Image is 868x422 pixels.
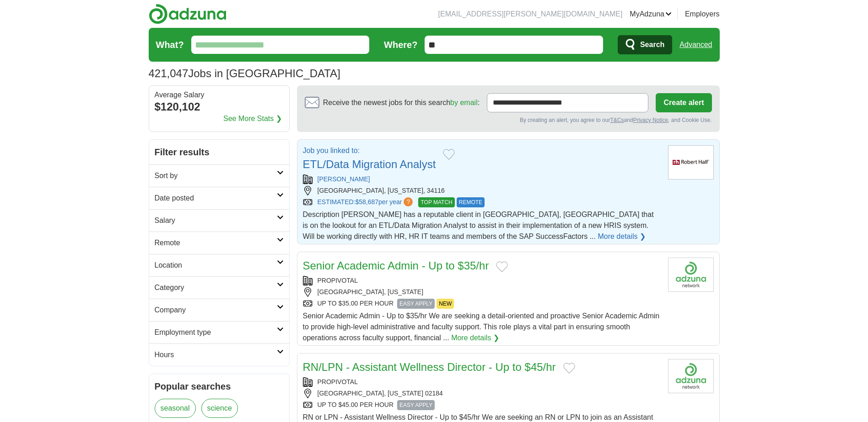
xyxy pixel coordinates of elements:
[496,261,508,272] button: Add to favorite jobs
[155,282,277,293] h2: Category
[437,299,454,309] span: NEW
[201,399,238,418] a: science
[668,258,714,292] img: Company logo
[155,260,277,271] h2: Location
[630,9,672,20] a: MyAdzuna
[155,215,277,226] h2: Salary
[149,164,289,187] a: Sort by
[323,97,480,108] span: Receive the newest jobs for this search :
[355,198,378,206] span: $58,687
[303,377,661,387] div: PROPIVOTAL
[563,363,575,374] button: Add to favorite jobs
[149,209,289,232] a: Salary
[149,232,289,254] a: Remote
[155,399,196,418] a: seasonal
[303,361,556,373] a: RN/LPN - Assistant Wellness Director - Up to $45/hr
[451,332,499,343] a: More details ❯
[155,170,277,181] h2: Sort by
[223,113,282,124] a: See More Stats ❯
[149,65,189,82] span: 421,047
[149,321,289,343] a: Employment type
[149,140,289,164] h2: Filter results
[384,38,417,52] label: Where?
[438,9,623,20] li: [EMAIL_ADDRESS][PERSON_NAME][DOMAIN_NAME]
[303,276,661,285] div: PROPIVOTAL
[303,389,661,398] div: [GEOGRAPHIC_DATA], [US_STATE] 02184
[668,359,714,393] img: Company logo
[303,259,489,272] a: Senior Academic Admin - Up to $35/hr
[303,312,660,342] span: Senior Academic Admin - Up to $35/hr We are seeking a detail-oriented and proactive Senior Academ...
[155,91,284,99] div: Average Salary
[318,175,370,183] a: [PERSON_NAME]
[397,299,435,309] span: EASY APPLY
[656,93,712,112] button: Create alert
[443,149,455,160] button: Add to favorite jobs
[155,380,284,393] h2: Popular searches
[155,237,277,248] h2: Remote
[303,211,654,240] span: Description [PERSON_NAME] has a reputable client in [GEOGRAPHIC_DATA], [GEOGRAPHIC_DATA] that is ...
[598,231,646,242] a: More details ❯
[303,145,436,156] p: Job you linked to:
[155,193,277,204] h2: Date posted
[303,299,661,309] div: UP TO $35.00 PER HOUR
[633,117,668,123] a: Privacy Notice
[149,254,289,276] a: Location
[155,99,284,115] div: $120,102
[457,197,485,207] span: REMOTE
[685,9,720,20] a: Employers
[679,36,712,54] a: Advanced
[640,36,664,54] span: Search
[149,276,289,299] a: Category
[418,197,454,207] span: TOP MATCH
[155,349,277,360] h2: Hours
[149,187,289,209] a: Date posted
[156,38,184,52] label: What?
[610,117,624,123] a: T&Cs
[149,4,226,24] img: Adzuna logo
[618,35,672,54] button: Search
[318,197,415,207] a: ESTIMATED:$58,687per year?
[450,99,478,106] a: by email
[404,197,413,206] span: ?
[305,116,712,124] div: By creating an alert, you agree to our and , and Cookie Use.
[149,343,289,366] a: Hours
[397,400,435,410] span: EASY APPLY
[303,287,661,297] div: [GEOGRAPHIC_DATA], [US_STATE]
[668,145,714,179] img: Robert Half logo
[149,299,289,321] a: Company
[155,305,277,316] h2: Company
[303,400,661,410] div: UP TO $45.00 PER HOUR
[303,186,661,195] div: [GEOGRAPHIC_DATA], [US_STATE], 34116
[149,67,340,79] h1: Jobs in [GEOGRAPHIC_DATA]
[303,158,436,170] a: ETL/Data Migration Analyst
[155,327,277,338] h2: Employment type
